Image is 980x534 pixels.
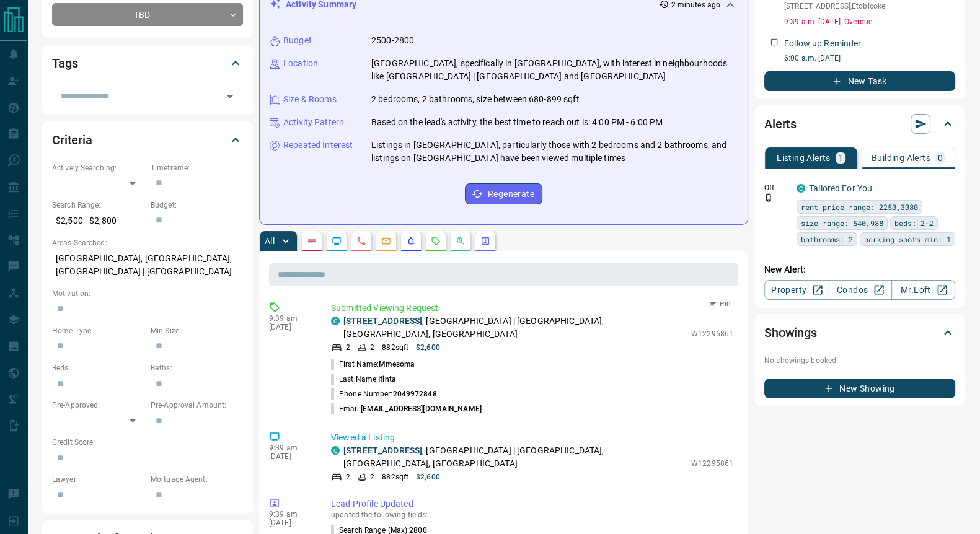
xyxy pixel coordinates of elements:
[283,57,318,70] p: Location
[801,201,918,213] span: rent price range: 2250,3080
[52,130,92,150] h2: Criteria
[764,263,955,276] p: New Alert:
[331,403,482,414] p: Email:
[371,57,738,83] p: [GEOGRAPHIC_DATA], specifically in [GEOGRAPHIC_DATA], with interest in neighbourhoods like [GEOGR...
[784,1,885,12] p: [STREET_ADDRESS] , Etobicoke
[872,154,930,162] p: Building Alerts
[332,236,342,246] svg: Lead Browsing Activity
[809,183,872,193] a: Tailored For You
[343,444,685,470] p: , [GEOGRAPHIC_DATA] | [GEOGRAPHIC_DATA], [GEOGRAPHIC_DATA], [GEOGRAPHIC_DATA]
[784,37,861,50] p: Follow up Reminder
[361,405,482,413] span: [EMAIL_ADDRESS][DOMAIN_NAME]
[828,280,891,300] a: Condos
[151,362,243,374] p: Baths:
[465,183,542,204] button: Regenerate
[331,359,415,370] p: First Name:
[764,355,955,366] p: No showings booked
[416,471,440,483] p: $2,600
[371,93,580,106] p: 2 bedrooms, 2 bathrooms, size between 680-899 sqft
[356,236,366,246] svg: Calls
[691,328,733,339] p: W12295861
[371,34,414,47] p: 2500-2800
[764,193,773,202] svg: Push Notification Only
[269,519,312,527] p: [DATE]
[151,325,243,336] p: Min Size:
[480,236,490,246] svg: Agent Actions
[52,199,144,211] p: Search Range:
[331,446,340,455] div: condos.ca
[269,323,312,331] p: [DATE]
[371,116,663,129] p: Based on the lead's activity, the best time to reach out is: 4:00 PM - 6:00 PM
[343,445,422,455] a: [STREET_ADDRESS]
[764,182,789,193] p: Off
[52,400,144,411] p: Pre-Approved:
[52,48,243,78] div: Tags
[52,211,144,231] p: $2,500 - $2,800
[702,298,738,309] button: Pin
[784,53,955,64] p: 6:00 a.m. [DATE]
[764,323,817,343] h2: Showings
[331,374,396,385] p: Last Name:
[151,474,243,485] p: Mortgage Agent:
[382,471,408,483] p: 882 sqft
[331,317,340,325] div: condos.ca
[346,342,350,353] p: 2
[777,154,831,162] p: Listing Alerts
[52,362,144,374] p: Beds:
[416,342,440,353] p: $2,600
[307,236,317,246] svg: Notes
[52,437,243,448] p: Credit Score:
[52,53,77,73] h2: Tags
[431,236,441,246] svg: Requests
[151,162,243,173] p: Timeframe:
[269,444,312,452] p: 9:39 am
[151,199,243,211] p: Budget:
[381,236,391,246] svg: Emails
[764,114,797,134] h2: Alerts
[269,510,312,519] p: 9:39 am
[331,431,733,444] p: Viewed a Listing
[346,471,350,483] p: 2
[151,400,243,411] p: Pre-Approval Amount:
[343,316,422,326] a: [STREET_ADDRESS]
[221,88,239,105] button: Open
[370,471,374,483] p: 2
[784,16,955,27] p: 9:39 a.m. [DATE] - Overdue
[371,139,738,165] p: Listings in [GEOGRAPHIC_DATA], particularly those with 2 bedrooms and 2 bathrooms, and listings o...
[52,237,243,248] p: Areas Searched:
[283,139,353,152] p: Repeated Interest
[456,236,466,246] svg: Opportunities
[52,325,144,336] p: Home Type:
[52,162,144,173] p: Actively Searching:
[52,125,243,155] div: Criteria
[797,184,805,193] div: condos.ca
[801,217,883,229] span: size range: 540,988
[283,34,312,47] p: Budget
[331,510,733,519] p: updated the following fields:
[392,390,436,398] span: 2049972848
[379,360,415,369] span: Mmesoma
[283,93,337,106] p: Size & Rooms
[764,379,955,398] button: New Showing
[269,314,312,323] p: 9:39 am
[764,71,955,91] button: New Task
[382,342,408,353] p: 882 sqft
[52,3,243,26] div: TBD
[378,375,396,383] span: Ifinta
[269,452,312,461] p: [DATE]
[864,233,951,245] span: parking spots min: 1
[52,288,243,299] p: Motivation:
[331,497,733,510] p: Lead Profile Updated
[764,109,955,139] div: Alerts
[406,236,416,246] svg: Listing Alerts
[331,302,733,315] p: Submitted Viewing Request
[52,474,144,485] p: Lawyer:
[764,280,828,300] a: Property
[52,248,243,282] p: [GEOGRAPHIC_DATA], [GEOGRAPHIC_DATA], [GEOGRAPHIC_DATA] | [GEOGRAPHIC_DATA]
[283,116,344,129] p: Activity Pattern
[938,154,943,162] p: 0
[894,217,934,229] span: beds: 2-2
[691,458,733,469] p: W12295861
[801,233,853,245] span: bathrooms: 2
[838,154,843,162] p: 1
